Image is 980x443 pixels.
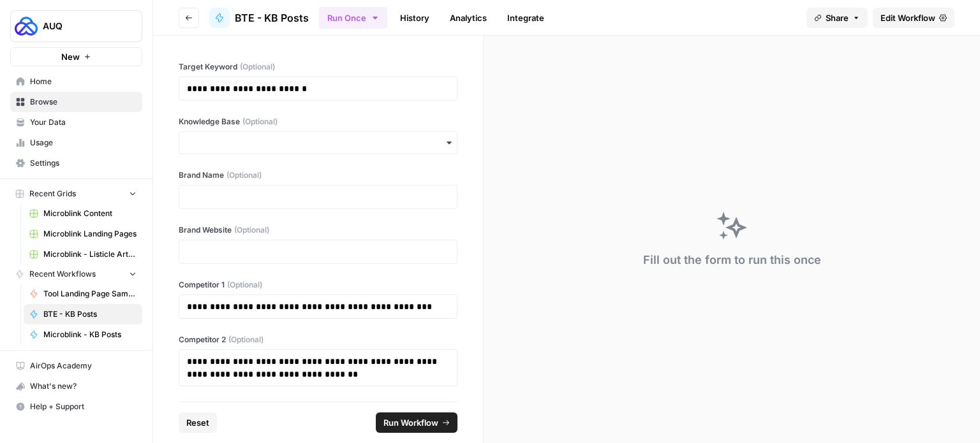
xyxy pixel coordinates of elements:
button: Reset [179,412,217,433]
span: Browse [30,96,137,108]
label: Target Keyword [179,61,457,73]
a: Edit Workflow [873,8,954,28]
div: What's new? [11,377,142,396]
span: New [61,50,80,63]
a: Microblink Content [24,203,142,224]
span: Your Data [30,117,137,128]
a: Your Data [10,112,142,133]
a: BTE - KB Posts [24,304,142,324]
span: Run Workflow [383,416,438,429]
label: Competitor 2 [179,334,457,345]
span: Usage [30,137,137,149]
span: AUQ [43,20,120,33]
span: Microblink Landing Pages [43,228,137,240]
div: Fill out the form to run this once [643,251,821,269]
span: (Optional) [226,170,262,181]
span: Help + Support [30,401,137,412]
span: (Optional) [242,116,278,127]
label: Competitor 1 [179,279,457,291]
span: (Optional) [234,224,269,236]
span: Edit Workflow [880,11,935,24]
span: (Optional) [228,334,264,345]
button: New [10,47,142,66]
span: AirOps Academy [30,360,137,372]
span: Microblink Content [43,208,137,219]
span: Reset [186,416,209,429]
button: Recent Grids [10,184,142,203]
a: Tool Landing Page Sample - AB [24,284,142,304]
button: Help + Support [10,396,142,417]
span: BTE - KB Posts [43,309,137,320]
span: (Optional) [227,279,262,291]
label: Brand Name [179,170,457,181]
button: Workspace: AUQ [10,10,142,42]
a: Settings [10,153,142,173]
button: Run Once [319,7,387,29]
button: Run Workflow [376,412,457,433]
label: Knowledge Base [179,116,457,127]
a: BTE - KB Posts [209,8,309,28]
span: Share [826,11,849,24]
a: Analytics [442,8,494,28]
span: Microblink - Listicle Article Grid [43,249,137,260]
span: Recent Workflows [29,268,96,280]
span: Microblink - KB Posts [43,329,137,340]
a: Microblink Landing Pages [24,224,142,244]
span: Settings [30,157,137,169]
a: Usage [10,133,142,153]
img: AUQ Logo [15,15,38,38]
a: Browse [10,92,142,112]
button: Share [806,8,868,28]
span: Recent Grids [29,188,76,200]
span: Tool Landing Page Sample - AB [43,288,137,300]
a: Home [10,71,142,92]
a: Integrate [500,8,552,28]
span: Home [30,76,137,87]
button: What's new? [10,376,142,396]
label: Brand Website [179,224,457,236]
a: Microblink - Listicle Article Grid [24,244,142,265]
button: Recent Workflows [10,265,142,284]
a: AirOps Academy [10,356,142,376]
span: BTE - KB Posts [235,10,309,25]
span: (Optional) [240,61,275,73]
a: Microblink - KB Posts [24,324,142,345]
a: History [392,8,437,28]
